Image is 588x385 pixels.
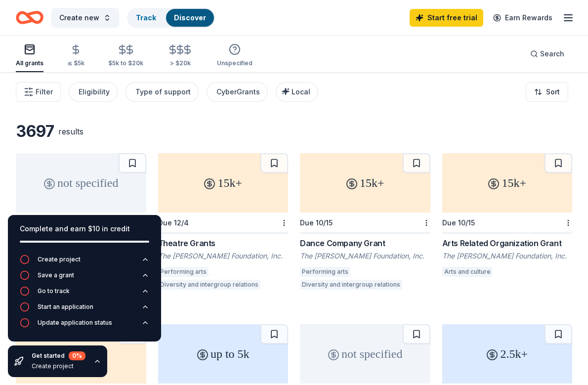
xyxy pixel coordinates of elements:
div: > $20k [167,59,193,67]
div: Get started [32,351,85,360]
div: $5k to $20k [108,59,143,67]
span: Sort [546,86,560,98]
span: Filter [36,86,53,98]
div: Type of support [135,86,191,98]
button: Update application status [20,318,149,334]
div: Save a grant [38,271,74,279]
div: Create project [32,362,85,370]
button: Eligibility [69,82,118,102]
button: CyberGrants [207,82,268,102]
a: 15k+Due 10/15Arts Related Organization GrantThe [PERSON_NAME] Foundation, Inc.Arts and culture [442,153,573,280]
button: Go to track [20,286,149,302]
a: Track [136,13,156,22]
div: Diversity and intergroup relations [158,280,260,290]
div: Due 10/15 [300,218,333,227]
button: All grants [16,40,43,72]
button: Unspecified [217,40,252,72]
div: not specified [16,153,146,213]
div: CyberGrants [216,86,260,98]
button: TrackDiscover [127,8,215,28]
span: Search [540,48,564,60]
a: Start free trial [410,9,483,27]
button: Create project [20,255,149,270]
a: 15k+Due 10/15Dance Company GrantThe [PERSON_NAME] Foundation, Inc.Performing artsDiversity and in... [300,153,430,293]
button: Search [522,44,572,64]
div: 2.5k+ [442,324,573,384]
span: Create new [59,12,99,24]
div: All grants [16,59,43,67]
button: Sort [526,82,568,102]
button: Local [276,82,318,102]
div: 15k+ [300,153,430,213]
div: Dance Company Grant [300,237,430,249]
a: Discover [174,13,206,22]
button: Save a grant [20,270,149,286]
div: The [PERSON_NAME] Foundation, Inc. [442,251,573,261]
div: not specified [300,324,430,384]
a: 15k+Due 12/4Theatre GrantsThe [PERSON_NAME] Foundation, Inc.Performing artsDiversity and intergro... [158,153,289,293]
div: results [58,126,84,137]
a: Home [16,6,43,29]
button: ≤ $5k [67,40,84,72]
div: 15k+ [442,153,573,213]
div: up to 5k [158,324,289,384]
div: Update application status [38,319,112,327]
div: Arts and culture [442,267,493,277]
div: Performing arts [300,267,350,277]
div: 0 % [69,351,85,360]
div: Due 12/4 [158,218,189,227]
div: The [PERSON_NAME] Foundation, Inc. [300,251,430,261]
span: Local [292,87,310,96]
button: Create new [51,8,119,28]
div: Performing arts [158,267,209,277]
div: Go to track [38,287,70,295]
div: Eligibility [79,86,110,98]
div: Create project [38,256,81,263]
button: Filter [16,82,61,102]
div: Unspecified [217,59,252,67]
div: The [PERSON_NAME] Foundation, Inc. [158,251,289,261]
div: Arts Related Organization Grant [442,237,573,249]
a: not specifiedRollingWK [PERSON_NAME] Foundation GrantWK [PERSON_NAME] FoundationEarly childhood e... [16,153,146,300]
div: Start an application [38,303,93,311]
div: Complete and earn $10 in credit [20,223,149,235]
div: Due 10/15 [442,218,475,227]
div: 3697 [16,122,54,141]
button: $5k to $20k [108,40,143,72]
a: Earn Rewards [487,9,558,27]
button: Start an application [20,302,149,318]
button: Type of support [126,82,199,102]
div: Diversity and intergroup relations [300,280,402,290]
div: 15k+ [158,153,289,213]
div: Theatre Grants [158,237,289,249]
button: > $20k [167,40,193,72]
div: ≤ $5k [67,59,84,67]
